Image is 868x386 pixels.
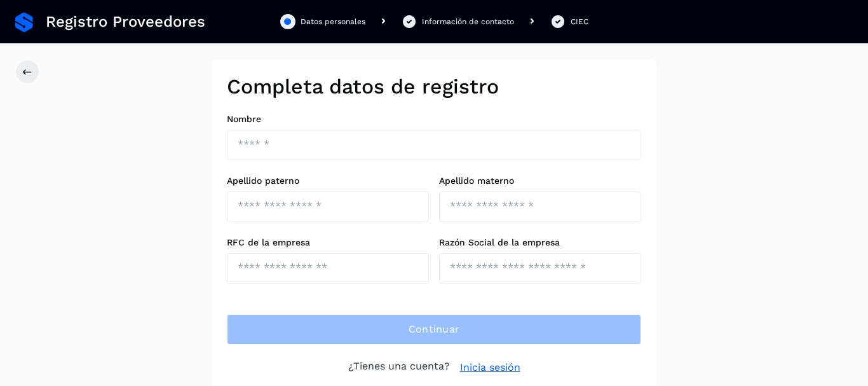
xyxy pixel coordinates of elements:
[409,322,460,336] span: Continuar
[227,114,641,125] label: Nombre
[460,360,520,375] a: Inicia sesión
[227,176,429,186] label: Apellido paterno
[227,237,429,248] label: RFC de la empresa
[439,176,641,186] label: Apellido materno
[348,360,450,375] p: ¿Tienes una cuenta?
[571,16,588,27] div: CIEC
[227,74,641,99] h2: Completa datos de registro
[439,237,641,248] label: Razón Social de la empresa
[46,13,205,31] span: Registro Proveedores
[422,16,514,27] div: Información de contacto
[227,314,641,345] button: Continuar
[301,16,365,27] div: Datos personales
